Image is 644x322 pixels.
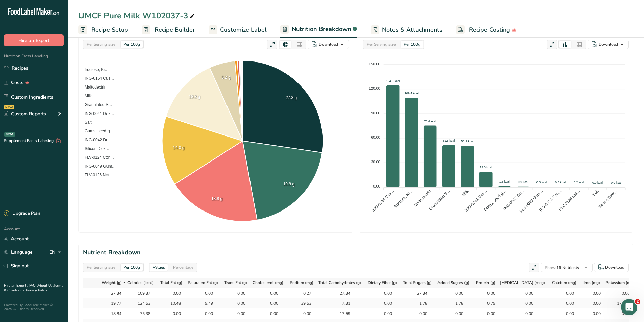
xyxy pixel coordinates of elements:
[84,264,118,271] div: Per Serving size
[464,189,488,213] tspan: ING-0041 Dex...
[4,303,64,311] div: Powered By FoodLabelMaker © 2025 All Rights Reserved
[538,189,562,213] tspan: FLV-0124 Con...
[29,283,38,288] a: FAQ .
[78,9,196,22] div: UMCF Pure Milk W102037-3
[4,105,14,109] div: NEW
[583,280,600,286] span: Iron (mg)
[517,290,533,296] div: 0.00
[371,22,443,38] a: Notes & Attachments
[371,189,395,213] tspan: ING-0164 Cus...
[584,311,601,317] div: 0.00
[371,160,380,164] tspan: 30.00
[591,189,600,197] tspan: Salt
[605,264,624,270] div: Download
[38,283,54,288] a: About Us .
[333,300,350,306] div: 7.31
[4,132,15,137] div: BETA
[4,210,40,217] div: Upgrade Plan
[401,41,423,48] div: Per 100g
[229,290,245,296] div: 0.00
[373,184,380,188] tspan: 0.00
[364,41,398,48] div: Per Serving size
[4,283,28,288] a: Hire an Expert .
[308,40,349,49] button: Download
[605,280,634,286] span: Potassium (mg)
[369,86,380,90] tspan: 120.00
[280,22,357,38] a: Nutrition Breakdown
[261,311,278,317] div: 0.00
[413,189,432,207] tspan: Maltodextrin
[552,280,576,286] span: Calcium (mg)
[79,76,114,81] span: ING-0164 Cus...
[229,311,245,317] div: 0.00
[261,300,278,306] div: 0.00
[599,41,618,47] div: Download
[318,280,361,286] span: Total Carbohydrates (g)
[79,129,113,133] span: Gums, seed g...
[476,280,495,286] span: Protein (g)
[170,264,196,271] div: Percentage
[79,138,112,142] span: ING-0042 Dri...
[410,290,427,296] div: 27.34
[613,300,630,306] div: 177.89
[333,290,350,296] div: 27.34
[224,280,247,286] span: Trans Fat (g)
[78,22,128,38] a: Recipe Setup
[294,300,311,306] div: 39.53
[79,146,109,151] span: Silicon Diox...
[4,246,33,258] a: Language
[79,111,114,116] span: ING-0041 Dex...
[393,189,413,209] tspan: fructose, Kr...
[84,41,118,48] div: Per Serving size
[375,300,392,306] div: 0.00
[121,264,143,271] div: Per 100g
[79,85,106,90] span: Maltodextrin
[79,94,92,98] span: Milk
[410,311,427,317] div: 0.00
[403,280,432,286] span: Total Sugars (g)
[375,290,392,296] div: 0.00
[160,280,182,286] span: Total Fat (g)
[91,25,128,34] span: Recipe Setup
[368,280,397,286] span: Dietary Fiber (g)
[447,311,463,317] div: 0.00
[79,102,112,107] span: Granulated S...
[447,300,463,306] div: 1.78
[164,290,181,296] div: 0.00
[594,263,629,272] button: Download
[519,189,544,214] tspan: ING-0049 Gum...
[333,311,350,317] div: 17.59
[371,111,380,115] tspan: 90.00
[428,189,451,211] tspan: Granulated S...
[79,120,92,125] span: Salt
[134,311,150,317] div: 75.38
[557,300,574,306] div: 0.00
[371,135,380,139] tspan: 60.00
[294,311,311,317] div: 0.00
[558,189,581,212] tspan: FLV-0126 Nat...
[517,311,533,317] div: 0.00
[196,311,213,317] div: 0.00
[253,280,283,286] span: Cholesterol (mg)
[469,25,510,34] span: Recipe Costing
[635,299,640,304] span: 2
[557,311,574,317] div: 0.00
[382,25,443,34] span: Notes & Attachments
[500,280,545,286] span: [MEDICAL_DATA] (mcg)
[292,25,351,34] span: Nutrition Breakdown
[102,280,122,286] span: Weight (g)
[478,311,495,317] div: 0.00
[83,248,629,257] h2: Nutrient Breakdown
[134,290,150,296] div: 109.37
[545,265,556,270] span: Show:
[541,263,593,272] button: Show:16 Nutrients
[104,300,121,306] div: 19.77
[4,34,64,46] button: Hire an Expert
[584,300,601,306] div: 0.00
[79,164,115,169] span: ING-0049 Gum...
[478,290,495,296] div: 0.00
[220,25,267,34] span: Customize Label
[597,189,618,209] tspan: Silicon Diox...
[613,311,630,317] div: 0.38
[621,299,637,315] iframe: Intercom live chat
